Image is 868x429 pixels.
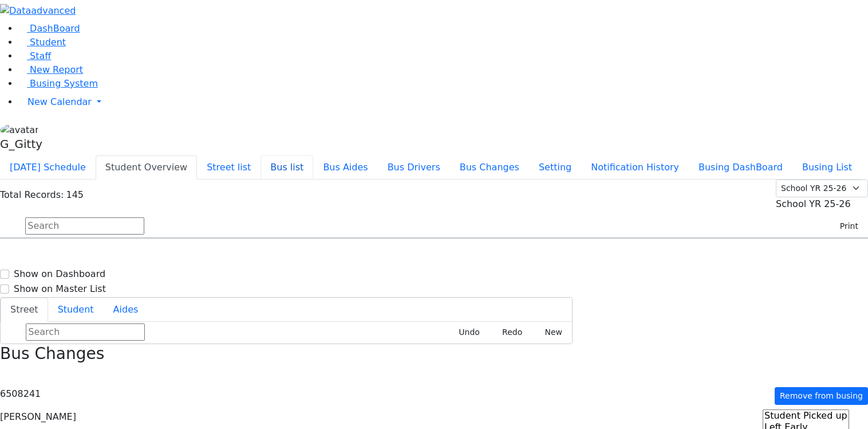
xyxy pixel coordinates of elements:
[532,323,567,341] button: New
[14,267,105,281] label: Show on Dashboard
[96,155,197,180] button: Student Overview
[66,189,84,200] span: 145
[18,37,66,48] a: Student
[18,50,51,61] a: Staff
[104,298,148,322] button: Aides
[446,323,485,341] button: Undo
[529,155,581,180] button: Setting
[18,23,80,34] a: DashBoard
[30,78,98,89] span: Busing System
[313,155,377,180] button: Bus Aides
[490,323,527,341] button: Redo
[1,298,48,322] button: Street
[776,198,851,209] span: School YR 25-26
[197,155,261,180] button: Street list
[48,298,104,322] button: Student
[18,78,98,89] a: Busing System
[1,322,572,344] div: Street
[450,155,529,180] button: Bus Changes
[27,96,92,107] span: New Calendar
[18,91,868,114] a: New Calendar
[25,217,144,235] input: Search
[776,180,868,197] select: Default select example
[30,37,66,48] span: Student
[775,387,868,405] button: Remove from busing
[30,50,51,61] span: Staff
[30,64,83,75] span: New Report
[261,155,313,180] button: Bus list
[18,64,83,75] a: New Report
[30,23,80,34] span: DashBoard
[26,323,145,341] input: Search
[792,155,862,180] button: Busing List
[689,155,792,180] button: Busing DashBoard
[14,282,106,296] label: Show on Master List
[826,217,863,235] button: Print
[581,155,689,180] button: Notification History
[763,410,849,422] option: Student Picked up
[378,155,450,180] button: Bus Drivers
